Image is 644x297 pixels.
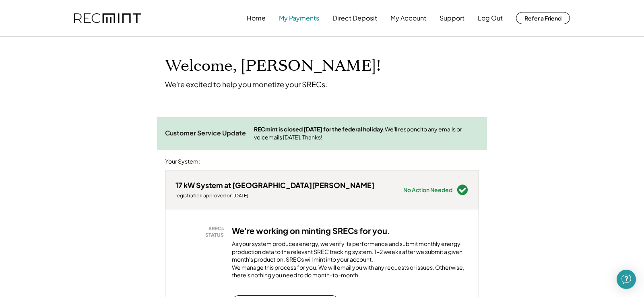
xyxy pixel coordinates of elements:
div: As your system produces energy, we verify its performance and submit monthly energy production da... [232,240,469,283]
button: Log Out [478,10,503,26]
div: SRECs STATUS [180,225,224,238]
div: We'll respond to any emails or voicemails [DATE]. Thanks! [254,125,479,141]
h1: Welcome, [PERSON_NAME]! [165,57,381,76]
div: Your System: [165,158,200,166]
button: Refer a Friend [516,12,570,24]
button: My Account [390,10,426,26]
img: recmint-logotype%403x.png [74,13,141,23]
div: Open Intercom Messenger [617,270,636,289]
div: No Action Needed [403,187,452,193]
div: We're excited to help you monetize your SRECs. [165,80,327,89]
h3: We're working on minting SRECs for you. [232,225,390,236]
div: 17 kW System at [GEOGRAPHIC_DATA][PERSON_NAME] [175,180,374,190]
strong: RECmint is closed [DATE] for the federal holiday. [254,125,385,133]
button: Direct Deposit [332,10,377,26]
div: registration approved on [DATE] [175,193,374,199]
button: Support [440,10,464,26]
div: Customer Service Update [165,129,246,137]
button: My Payments [279,10,319,26]
button: Home [247,10,266,26]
